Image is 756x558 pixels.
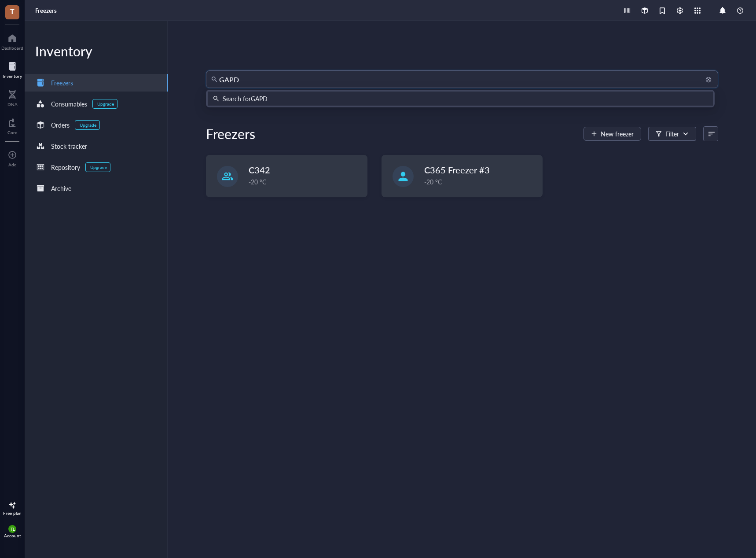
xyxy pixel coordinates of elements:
[97,101,114,106] div: Upgrade
[25,95,168,113] a: ConsumablesUpgrade
[10,6,15,17] span: T
[25,116,168,134] a: OrdersUpgrade
[51,184,71,193] div: Archive
[665,129,679,139] div: Filter
[7,116,17,135] a: Core
[51,162,80,172] div: Repository
[80,122,96,128] div: Upgrade
[7,88,18,107] a: DNA
[1,45,23,51] div: Dashboard
[249,177,362,187] div: -20 °C
[584,127,641,141] button: New freezer
[3,59,22,79] a: Inventory
[25,180,168,197] a: Archive
[25,42,168,60] div: Inventory
[3,510,22,516] div: Free plan
[51,99,87,109] div: Consumables
[25,137,168,155] a: Stock tracker
[25,74,168,92] a: Freezers
[1,31,23,51] a: Dashboard
[51,78,73,88] div: Freezers
[25,158,168,176] a: RepositoryUpgrade
[51,120,70,130] div: Orders
[424,177,537,187] div: -20 °C
[424,164,490,176] span: C365 Freezer #3
[7,130,17,135] div: Core
[7,102,18,107] div: DNA
[601,130,634,137] span: New freezer
[206,125,255,143] div: Freezers
[90,165,107,170] div: Upgrade
[223,94,268,103] div: Search for GAPD
[3,73,22,79] div: Inventory
[35,7,59,15] a: Freezers
[10,527,15,532] span: TL
[51,141,87,151] div: Stock tracker
[249,164,270,176] span: C342
[4,533,21,538] div: Account
[8,162,17,167] div: Add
